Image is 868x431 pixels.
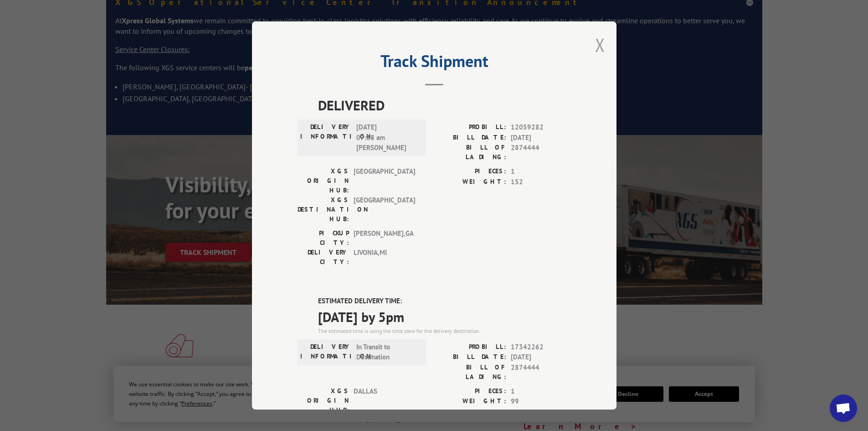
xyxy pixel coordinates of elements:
span: In Transit to Destination [356,342,418,363]
h2: Track Shipment [298,55,571,72]
label: XGS ORIGIN HUB: [298,386,349,415]
span: [DATE] [511,352,571,363]
label: DELIVERY INFORMATION: [300,122,352,153]
label: XGS ORIGIN HUB: [298,166,349,195]
label: PROBILL: [434,122,506,133]
span: [PERSON_NAME] , GA [354,228,415,248]
span: [DATE] by 5pm [318,306,571,327]
span: 12059282 [511,122,571,133]
a: Open chat [830,395,857,422]
span: LIVONIA , MI [354,248,415,267]
label: XGS DESTINATION HUB: [298,195,349,224]
span: 1 [511,166,571,177]
span: DALLAS [354,386,415,415]
button: Close modal [595,33,605,57]
label: BILL DATE: [434,133,506,143]
label: BILL DATE: [434,352,506,363]
label: WEIGHT: [434,177,506,187]
label: BILL OF LADING: [434,143,506,162]
span: 1 [511,386,571,397]
label: ESTIMATED DELIVERY TIME: [318,296,571,306]
span: DELIVERED [318,95,571,115]
label: PIECES: [434,166,506,177]
span: 99 [511,396,571,407]
label: PIECES: [434,386,506,397]
span: 2874444 [511,363,571,382]
label: DELIVERY INFORMATION: [300,342,352,363]
label: BILL OF LADING: [434,363,506,382]
span: 152 [511,177,571,187]
span: [GEOGRAPHIC_DATA] [354,166,415,195]
span: 2874444 [511,143,571,162]
label: WEIGHT: [434,396,506,407]
label: PICKUP CITY: [298,228,349,248]
label: PROBILL: [434,342,506,353]
div: The estimated time is using the time zone for the delivery destination. [318,327,571,335]
span: [DATE] 07:38 am [PERSON_NAME] [356,122,418,153]
span: [DATE] [511,133,571,143]
label: DELIVERY CITY: [298,248,349,267]
span: [GEOGRAPHIC_DATA] [354,195,415,224]
span: 17342262 [511,342,571,353]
